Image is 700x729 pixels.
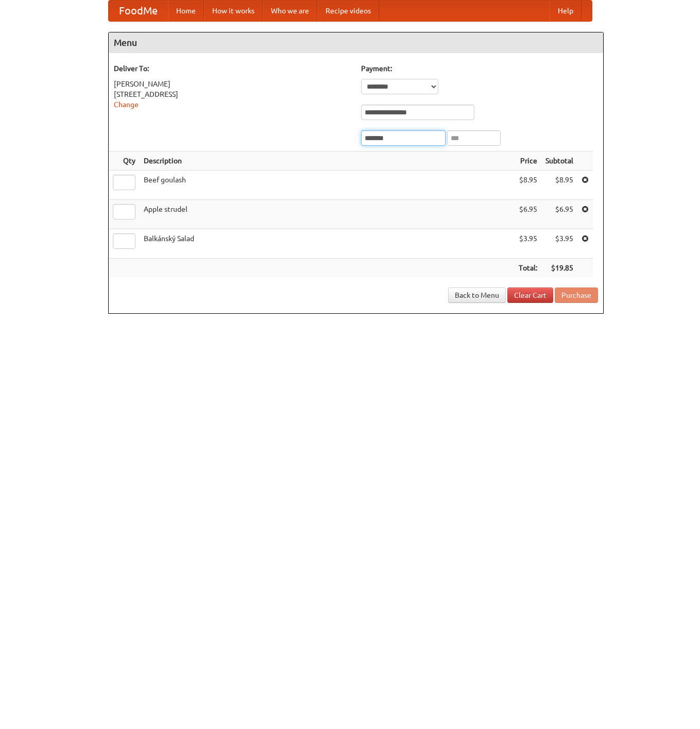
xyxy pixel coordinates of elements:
[515,229,541,259] td: $3.95
[448,287,506,303] a: Back to Menu
[140,200,515,229] td: Apple strudel
[555,287,598,303] button: Purchase
[541,151,577,171] th: Subtotal
[263,1,317,21] a: Who we are
[361,63,598,74] h5: Payment:
[515,151,541,171] th: Price
[541,171,577,200] td: $8.95
[114,63,351,74] h5: Deliver To:
[541,200,577,229] td: $6.95
[541,259,577,278] th: $19.85
[114,79,351,89] div: [PERSON_NAME]
[114,100,139,109] a: Change
[140,229,515,259] td: Balkánský Salad
[140,151,515,171] th: Description
[109,32,603,53] h4: Menu
[140,171,515,200] td: Beef goulash
[114,89,351,99] div: [STREET_ADDRESS]
[317,1,379,21] a: Recipe videos
[109,1,168,21] a: FoodMe
[204,1,263,21] a: How it works
[515,200,541,229] td: $6.95
[515,259,541,278] th: Total:
[550,1,582,21] a: Help
[541,229,577,259] td: $3.95
[515,171,541,200] td: $8.95
[109,151,140,171] th: Qty
[507,287,553,303] a: Clear Cart
[168,1,204,21] a: Home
